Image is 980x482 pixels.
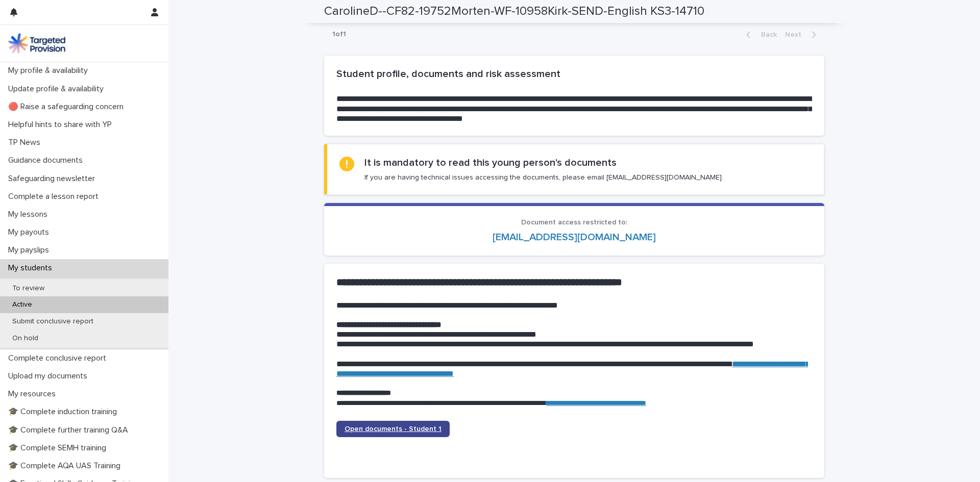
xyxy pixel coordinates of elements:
[4,443,114,453] p: 🎓 Complete SEMH training
[4,138,48,147] p: TP News
[4,461,129,471] p: 🎓 Complete AQA UAS Training
[324,22,354,47] p: 1 of 1
[8,33,65,54] img: M5nRWzHhSzIhMunXDL62
[738,30,781,39] button: Back
[364,173,723,182] p: If you are having technical issues accessing the documents, please email [EMAIL_ADDRESS][DOMAIN_N...
[4,300,40,309] p: Active
[4,102,132,112] p: 🔴 Raise a safeguarding concern
[781,30,824,39] button: Next
[336,68,812,80] h2: Student profile, documents and risk assessment
[4,120,120,130] p: Helpful hints to share with YP
[4,334,46,343] p: On hold
[364,157,617,169] h2: It is mandatory to read this young person's documents
[4,263,60,273] p: My students
[4,227,57,237] p: My payouts
[785,31,807,38] span: Next
[755,31,777,38] span: Back
[4,425,136,435] p: 🎓 Complete further training Q&A
[324,4,704,19] h2: CarolineD--CF82-19752Morten-WF-10958Kirk-SEND-English KS3-14710
[4,353,114,363] p: Complete conclusive report
[4,407,125,417] p: 🎓 Complete induction training
[4,210,56,219] p: My lessons
[4,84,112,94] p: Update profile & availability
[4,317,102,326] p: Submit conclusive report
[4,389,64,399] p: My resources
[4,371,95,381] p: Upload my documents
[493,232,656,242] a: [EMAIL_ADDRESS][DOMAIN_NAME]
[521,219,627,226] span: Document access restricted to:
[4,192,107,201] p: Complete a lesson report
[4,174,103,184] p: Safeguarding newsletter
[4,245,57,255] p: My payslips
[336,421,450,437] a: Open documents - Student 1
[345,425,442,433] span: Open documents - Student 1
[4,284,53,293] p: To review
[4,156,91,165] p: Guidance documents
[4,66,96,75] p: My profile & availability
